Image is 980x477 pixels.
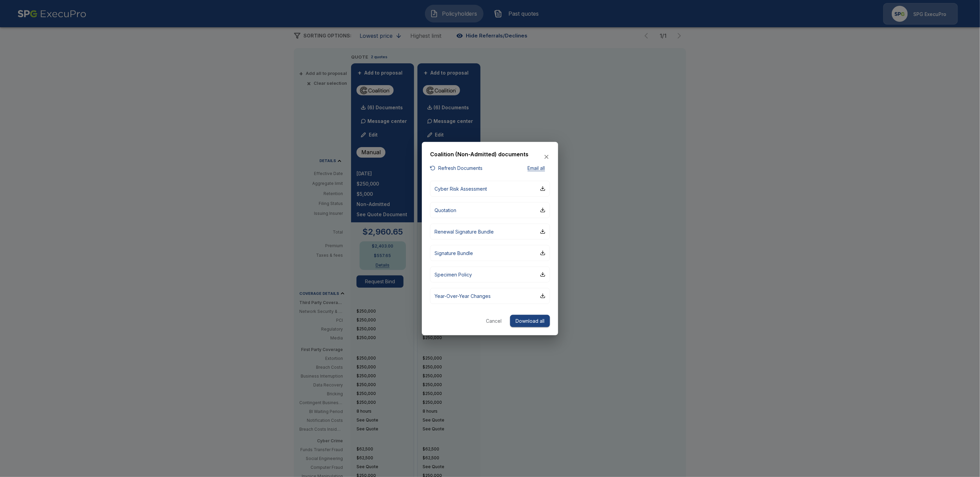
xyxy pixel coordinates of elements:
p: Specimen Policy [434,271,472,278]
p: Cyber Risk Assessment [434,185,487,192]
button: Download all [510,315,550,327]
button: Specimen Policy [430,266,550,282]
p: Quotation [434,206,456,213]
button: Year-Over-Year Changes [430,288,550,304]
button: Quotation [430,202,550,218]
button: Cyber Risk Assessment [430,180,550,196]
button: Renewal Signature Bundle [430,223,550,239]
button: Refresh Documents [430,164,483,173]
button: Cancel [483,315,505,327]
button: Email all [523,164,550,173]
p: Year-Over-Year Changes [434,292,491,299]
h6: Coalition (Non-Admitted) documents [430,150,528,159]
p: Signature Bundle [434,249,473,256]
p: Renewal Signature Bundle [434,228,494,235]
button: Signature Bundle [430,245,550,261]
